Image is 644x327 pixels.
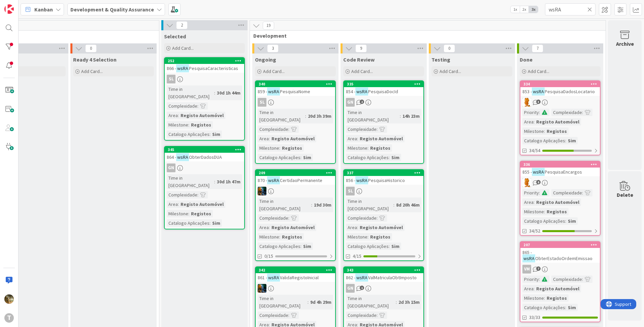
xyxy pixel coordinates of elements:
[544,128,545,135] span: :
[288,312,289,319] span: :
[520,161,600,176] div: 336855 -wsRAPesquisaEncargos
[520,265,600,274] div: VM
[545,88,595,95] span: PesquisaDadosLocatario
[389,154,390,161] span: :
[258,233,279,241] div: Milestone
[214,178,215,185] span: :
[172,45,194,51] span: Add Card...
[270,135,316,142] div: Registo Automóvel
[279,233,280,241] span: :
[344,81,423,87] div: 335
[520,81,600,96] div: 334853 -wsRAPesquisaDadosLocatario
[522,276,539,283] div: Priority
[367,144,368,152] span: :
[534,198,535,206] span: :
[346,144,367,152] div: Milestone
[535,118,581,125] div: Registo Automóvel
[377,125,378,133] span: :
[258,243,300,250] div: Catalogo Aplicações
[258,224,269,231] div: Area
[270,224,316,231] div: Registo Automóvel
[306,112,333,120] div: 20d 3h 39m
[189,65,238,71] span: PesquisaCaracteristicas
[259,268,335,272] div: 342
[346,214,377,222] div: Complexidade
[167,131,210,138] div: Catalogo Aplicações
[545,294,569,302] div: Registos
[258,135,269,142] div: Area
[167,191,197,198] div: Complexidade
[532,87,545,95] mark: wsRA
[522,208,544,215] div: Milestone
[539,276,540,283] span: :
[522,285,534,292] div: Area
[522,249,532,255] span: 865 -
[357,135,358,142] span: :
[551,189,582,196] div: Complexidade
[444,44,455,52] span: 0
[197,191,198,198] span: :
[165,58,244,73] div: 252866 -wsRAPesquisaCaracteristicas
[167,174,214,189] div: Time in [GEOGRAPHIC_DATA]
[312,201,333,209] div: 19d 30m
[566,304,578,311] div: Sim
[267,87,280,95] mark: wsRA
[168,147,244,152] div: 345
[346,224,357,231] div: Area
[164,57,245,141] a: 252866 -wsRAPesquisaCaracteristicasSLTime in [GEOGRAPHIC_DATA]:30d 1h 44mComplexidade:Area:Regist...
[535,285,581,292] div: Registo Automóvel
[346,109,400,123] div: Time in [GEOGRAPHIC_DATA]
[258,197,311,212] div: Time in [GEOGRAPHIC_DATA]
[565,217,566,225] span: :
[522,217,565,225] div: Catalogo Aplicações
[73,56,117,63] span: Ready 4 Selection
[344,170,423,185] div: 337856 -wsRAPesquisaHistorico
[300,154,301,161] span: :
[536,100,541,104] span: 3
[280,275,319,281] span: ValidaRegistoInicial
[259,82,335,86] div: 340
[566,217,578,225] div: Sim
[522,189,539,196] div: Priority
[311,201,312,209] span: :
[539,189,540,196] span: :
[280,88,310,95] span: PesquisaNome
[167,75,175,83] div: SL
[167,163,175,172] div: GN
[256,267,335,282] div: 342861 -wsRAValidaRegistoInicial
[401,112,421,120] div: 14h 23m
[522,178,531,187] img: RL
[545,208,569,215] div: Registos
[70,6,154,13] b: Development & Quality Assurance
[520,161,600,168] div: 336
[176,153,189,161] mark: wsRA
[520,81,600,87] div: 334
[535,255,592,261] span: ObterEstadoOrdemEmissao
[280,233,304,241] div: Registos
[522,109,539,116] div: Priority
[551,276,582,283] div: Complexidade
[256,187,335,195] div: JC
[368,177,405,183] span: PesquisaHistorico
[214,89,215,97] span: :
[344,267,423,273] div: 343
[520,6,529,13] span: 2x
[344,187,423,195] div: SL
[189,154,222,160] span: ObterDadosDUA
[377,312,378,319] span: :
[346,295,396,310] div: Time in [GEOGRAPHIC_DATA]
[211,131,222,138] div: Sim
[539,109,540,116] span: :
[258,295,308,310] div: Time in [GEOGRAPHIC_DATA]
[215,178,242,185] div: 30d 1h 47m
[279,144,280,152] span: :
[353,253,361,260] span: 4/15
[211,219,222,227] div: Sim
[167,65,176,71] span: 866 -
[178,201,179,208] span: :
[368,233,392,241] div: Registos
[582,276,583,283] span: :
[167,121,188,129] div: Milestone
[300,243,301,250] span: :
[258,109,305,123] div: Time in [GEOGRAPHIC_DATA]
